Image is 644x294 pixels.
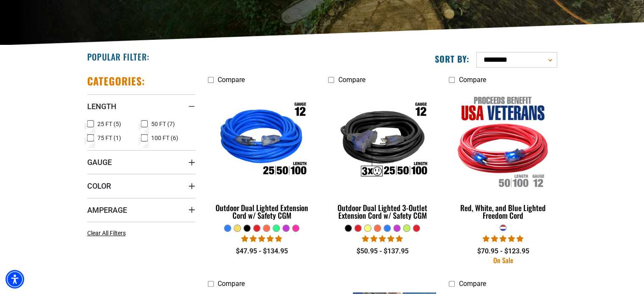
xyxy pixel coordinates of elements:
span: Compare [218,280,245,288]
div: $70.95 - $123.95 [449,246,557,256]
span: 4.80 stars [362,235,403,243]
a: Red, White, and Blue Lighted Freedom Cord Red, White, and Blue Lighted Freedom Cord [449,88,557,224]
img: Outdoor Dual Lighted 3-Outlet Extension Cord w/ Safety CGM [329,92,436,190]
h2: Categories: [87,74,146,88]
span: Compare [459,280,486,288]
div: On Sale [449,257,557,264]
div: $47.95 - $134.95 [208,246,316,256]
div: Accessibility Menu [6,270,24,289]
h2: Popular Filter: [87,51,149,62]
span: Compare [459,76,486,84]
img: Outdoor Dual Lighted Extension Cord w/ Safety CGM [208,92,315,190]
span: 25 FT (5) [97,121,121,127]
div: Outdoor Dual Lighted Extension Cord w/ Safety CGM [208,204,316,219]
a: Outdoor Dual Lighted Extension Cord w/ Safety CGM Outdoor Dual Lighted Extension Cord w/ Safety CGM [208,88,316,224]
img: Red, White, and Blue Lighted Freedom Cord [450,92,556,190]
div: Red, White, and Blue Lighted Freedom Cord [449,204,557,219]
span: Compare [338,76,365,84]
span: 100 FT (6) [151,135,178,141]
span: 4.81 stars [241,235,282,243]
summary: Color [87,174,195,198]
label: Sort by: [435,53,470,64]
a: Clear All Filters [87,229,129,238]
span: Length [87,102,116,111]
span: 5.00 stars [483,235,523,243]
span: Compare [218,76,245,84]
span: Gauge [87,157,112,167]
summary: Length [87,94,195,118]
a: Outdoor Dual Lighted 3-Outlet Extension Cord w/ Safety CGM Outdoor Dual Lighted 3-Outlet Extensio... [328,88,436,224]
span: Clear All Filters [87,230,126,236]
div: $50.95 - $137.95 [328,246,436,256]
summary: Gauge [87,150,195,174]
span: 50 FT (7) [151,121,175,127]
span: Color [87,181,111,191]
span: Amperage [87,205,127,215]
span: 75 FT (1) [97,135,121,141]
div: Outdoor Dual Lighted 3-Outlet Extension Cord w/ Safety CGM [328,204,436,219]
summary: Amperage [87,198,195,222]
